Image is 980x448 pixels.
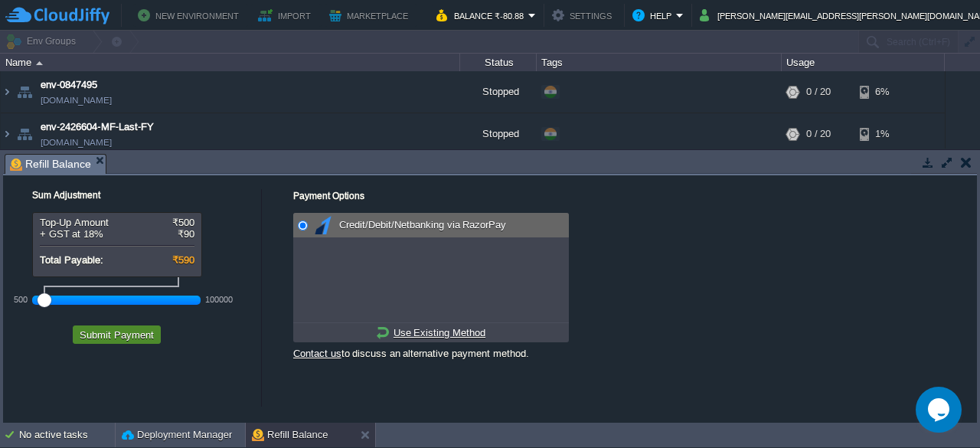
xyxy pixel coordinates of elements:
span: ₹90 [178,228,194,240]
img: AMDAwAAAACH5BAEAAAAALAAAAAABAAEAAAICRAEAOw== [1,71,13,113]
img: AMDAwAAAACH5BAEAAAAALAAAAAABAAEAAAICRAEAOw== [14,113,35,155]
div: Top-Up Amount [40,217,194,228]
div: Total Payable: [40,254,194,266]
img: CloudJiffy [5,6,109,25]
span: Refill Balance [10,155,91,174]
a: [DOMAIN_NAME] [41,135,112,150]
div: 6% [860,71,910,113]
div: 100000 [205,295,233,304]
button: New Environment [138,6,243,25]
span: ₹500 [172,217,194,228]
div: 0 / 20 [806,71,831,113]
a: Contact us [293,348,341,359]
img: AMDAwAAAACH5BAEAAAAALAAAAAABAAEAAAICRAEAOw== [36,61,43,65]
button: Help [632,6,676,25]
div: Status [461,54,536,71]
div: 0 / 20 [806,113,831,155]
div: Stopped [460,113,537,155]
a: [DOMAIN_NAME] [41,93,112,108]
div: + GST at 18% [40,228,194,240]
iframe: chat widget [916,387,965,433]
button: Refill Balance [252,427,328,443]
button: Submit Payment [75,328,158,342]
div: Tags [537,54,781,71]
div: Usage [782,54,944,71]
span: Credit/Debit/Netbanking via RazorPay [335,219,506,231]
div: No active tasks [19,423,115,447]
button: Balance ₹-80.88 [436,6,528,25]
a: Use Existing Method [373,323,489,342]
u: Use Existing Method [394,327,485,338]
button: Deployment Manager [122,427,232,443]
span: ₹590 [172,254,194,266]
button: Import [258,6,315,25]
div: 500 [14,295,28,304]
img: AMDAwAAAACH5BAEAAAAALAAAAAABAAEAAAICRAEAOw== [1,113,13,155]
label: Sum Adjustment [11,190,100,201]
button: Settings [552,6,616,25]
div: Name [2,54,459,71]
button: Marketplace [329,6,413,25]
label: Payment Options [293,191,364,201]
div: Stopped [460,71,537,113]
img: razorpay.png [314,216,332,234]
a: env-0847495 [41,77,97,93]
a: env-2426604-MF-Last-FY [41,119,154,135]
div: to discuss an alternative payment method. [293,343,569,360]
img: AMDAwAAAACH5BAEAAAAALAAAAAABAAEAAAICRAEAOw== [14,71,35,113]
div: 1% [860,113,910,155]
